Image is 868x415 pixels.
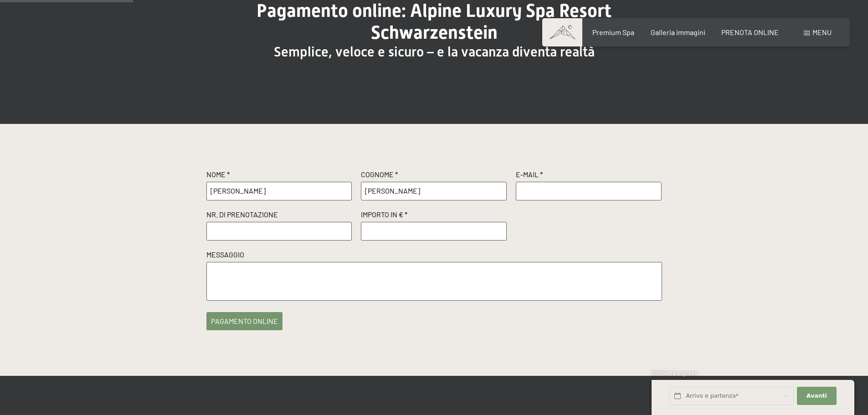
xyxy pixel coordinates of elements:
label: Importo in € * [361,210,507,222]
label: Nome * [206,169,352,182]
a: Galleria immagini [651,28,705,36]
span: Avanti [806,392,827,400]
label: E-Mail * [516,169,662,182]
a: PRENOTA ONLINE [721,28,779,36]
label: Cognome * [361,169,507,182]
button: Avanti [797,387,836,405]
label: Messaggio [206,250,662,262]
a: Premium Spa [592,28,634,36]
span: Menu [812,28,832,36]
button: pagamento online [206,312,282,330]
span: Richiesta express [652,369,697,377]
label: Nr. di prenotazione [206,210,352,222]
span: Semplice, veloce e sicuro – e la vacanza diventa realtà [274,44,595,60]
